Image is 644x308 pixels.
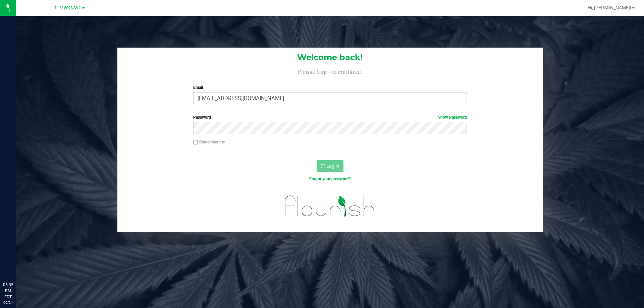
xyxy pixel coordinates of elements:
[193,139,225,145] label: Remember me
[438,115,467,120] a: Show Password
[117,67,543,75] h4: Please login to continue.
[3,282,13,300] p: 05:35 PM EDT
[193,84,467,90] label: Email
[3,300,13,305] p: 09/24
[193,140,198,145] input: Remember me
[309,177,351,181] a: Forgot your password?
[326,163,339,169] span: Log In
[117,53,543,62] h1: Welcome back!
[52,5,82,11] span: Ft. Myers WC
[317,160,343,172] button: Log In
[588,5,631,10] span: Hi, [PERSON_NAME]!
[277,189,383,223] img: flourish_logo.svg
[193,115,211,120] span: Password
